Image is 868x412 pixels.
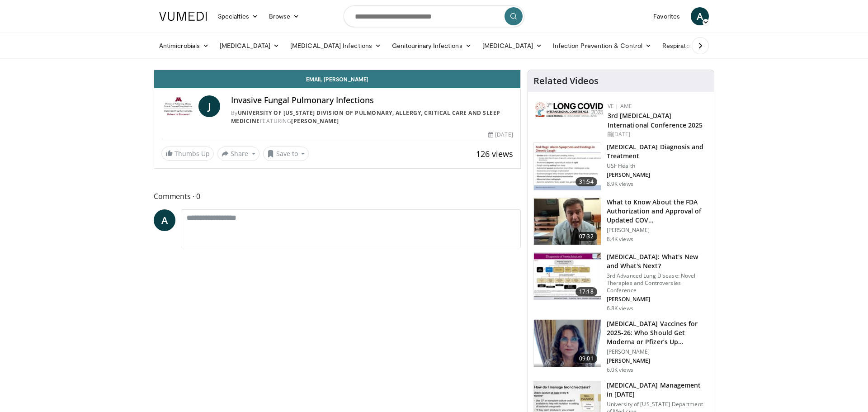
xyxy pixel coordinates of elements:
a: Favorites [648,7,685,25]
span: Comments 0 [154,190,521,202]
img: VuMedi Logo [159,12,207,21]
img: a1e50555-b2fd-4845-bfdc-3eac51376964.150x105_q85_crop-smart_upscale.jpg [534,198,601,245]
button: Share [217,147,259,161]
a: Infection Prevention & Control [547,37,657,55]
a: A [154,209,175,231]
a: [MEDICAL_DATA] Infections [285,37,387,55]
a: A [691,7,709,25]
a: 3rd [MEDICAL_DATA] International Conference 2025 [608,111,703,129]
img: 912d4c0c-18df-4adc-aa60-24f51820003e.150x105_q85_crop-smart_upscale.jpg [534,143,601,190]
img: 4e370bb1-17f0-4657-a42f-9b995da70d2f.png.150x105_q85_crop-smart_upscale.png [534,320,601,367]
a: VE | AME [608,102,632,110]
p: 6.0K views [607,366,633,374]
img: a2792a71-925c-4fc2-b8ef-8d1b21aec2f7.png.150x105_q85_autocrop_double_scale_upscale_version-0.2.jpg [535,102,603,117]
a: 07:32 What to Know About the FDA Authorization and Approval of Updated COV… [PERSON_NAME] 8.4K views [533,198,708,246]
p: [PERSON_NAME] [607,227,708,234]
a: 31:54 [MEDICAL_DATA] Diagnosis and Treatment USF Health [PERSON_NAME] 8.9K views [533,142,708,190]
a: Genitourinary Infections [387,37,477,55]
a: Antimicrobials [154,37,214,55]
p: [PERSON_NAME] [607,296,708,303]
a: Thumbs Up [161,147,214,161]
div: [DATE] [488,131,513,139]
a: [MEDICAL_DATA] [477,37,547,55]
p: [PERSON_NAME] [607,348,708,355]
a: University of [US_STATE] Division of Pulmonary, Allergy, Critical Care and Sleep Medicine [231,109,500,125]
p: 6.8K views [607,305,633,312]
p: USF Health [607,162,708,170]
p: 3rd Advanced Lung Disease: Novel Therapies and Controversies Conference [607,272,708,294]
h3: [MEDICAL_DATA] Vaccines for 2025-26: Who Should Get Moderna or Pfizer’s Up… [607,319,708,346]
input: Search topics, interventions [344,5,524,27]
h4: Invasive Fungal Pulmonary Infections [231,95,513,105]
span: 126 views [476,148,513,159]
a: 09:01 [MEDICAL_DATA] Vaccines for 2025-26: Who Should Get Moderna or Pfizer’s Up… [PERSON_NAME] [... [533,319,708,374]
h4: Related Videos [533,76,599,86]
a: Browse [264,7,305,25]
img: 8723abe7-f9a9-4f6c-9b26-6bd057632cd6.150x105_q85_crop-smart_upscale.jpg [534,253,601,300]
span: 31:54 [576,177,597,186]
a: Email [PERSON_NAME] [154,70,520,88]
a: J [198,95,220,117]
p: 8.4K views [607,236,633,243]
p: 8.9K views [607,180,633,188]
button: Save to [263,147,309,161]
h3: What to Know About the FDA Authorization and Approval of Updated COV… [607,198,708,225]
img: University of Minnesota Division of Pulmonary, Allergy, Critical Care and Sleep Medicine [161,95,195,117]
h3: [MEDICAL_DATA] Management in [DATE] [607,381,708,399]
span: 09:01 [576,354,597,363]
h3: [MEDICAL_DATA]: What's New and What's Next? [607,252,708,270]
div: By FEATURING [231,109,513,125]
a: [MEDICAL_DATA] [214,37,285,55]
a: [PERSON_NAME] [291,117,339,125]
p: [PERSON_NAME] [607,357,708,365]
div: [DATE] [608,130,707,138]
h3: [MEDICAL_DATA] Diagnosis and Treatment [607,142,708,161]
a: Respiratory Infections [657,37,741,55]
a: 17:18 [MEDICAL_DATA]: What's New and What's Next? 3rd Advanced Lung Disease: Novel Therapies and ... [533,252,708,312]
p: [PERSON_NAME] [607,171,708,179]
span: 17:18 [576,287,597,296]
span: 07:32 [576,232,597,241]
a: Specialties [212,7,264,25]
